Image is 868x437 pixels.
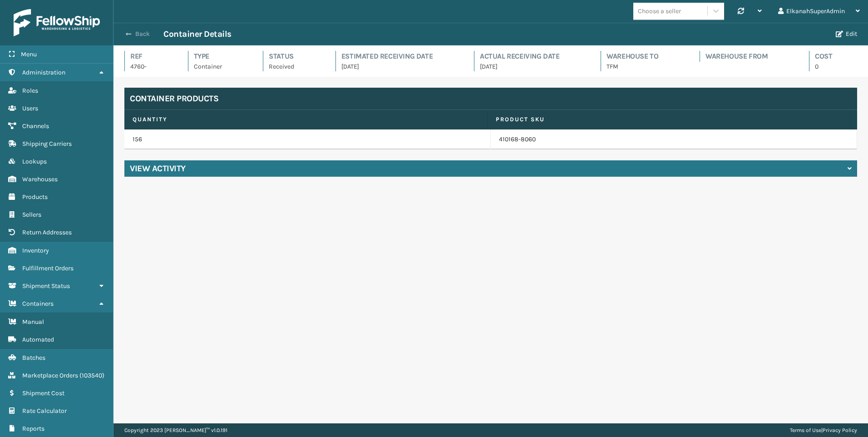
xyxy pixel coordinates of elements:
[21,50,37,58] span: Menu
[22,158,47,165] span: Lookups
[22,372,78,379] span: Marketplace Orders
[607,51,683,62] h4: Warehouse To
[133,115,479,124] label: Quantity
[79,372,104,379] span: ( 103540 )
[22,193,48,201] span: Products
[194,51,247,62] h4: Type
[22,300,54,308] span: Containers
[22,336,54,343] span: Automated
[22,122,49,130] span: Channels
[790,427,821,433] a: Terms of Use
[22,175,58,183] span: Warehouses
[790,423,857,437] div: |
[22,69,65,76] span: Administration
[815,51,857,62] h4: Cost
[833,30,860,38] button: Edit
[22,318,44,326] span: Manual
[22,282,70,290] span: Shipment Status
[341,62,458,71] p: [DATE]
[22,104,38,112] span: Users
[22,425,44,432] span: Reports
[130,163,186,174] h4: View Activity
[22,264,74,272] span: Fulfillment Orders
[22,247,49,254] span: Inventory
[122,30,163,38] button: Back
[341,51,458,62] h4: Estimated Receiving Date
[22,211,41,218] span: Sellers
[22,389,64,397] span: Shipment Cost
[22,87,38,94] span: Roles
[130,51,172,62] h4: Ref
[705,51,793,62] h4: Warehouse From
[815,62,857,71] p: 0
[163,29,232,40] h3: Container Details
[269,62,319,71] p: Received
[22,140,72,148] span: Shipping Carriers
[22,354,45,362] span: Batches
[22,228,72,236] span: Return Addresses
[124,423,227,437] p: Copyright 2023 [PERSON_NAME]™ v 1.0.191
[14,9,100,36] img: logo
[480,62,584,71] p: [DATE]
[607,62,683,71] p: TFM
[130,62,172,71] p: 4760-
[124,88,857,110] h4: Container Products
[124,129,491,149] td: 156
[194,62,247,71] p: Container
[269,51,319,62] h4: Status
[480,51,584,62] h4: Actual Receiving Date
[638,6,681,16] div: Choose a seller
[22,407,67,415] span: Rate Calculator
[496,115,842,124] label: Product SKU
[499,135,536,143] a: 410168-8060
[823,427,857,433] a: Privacy Policy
